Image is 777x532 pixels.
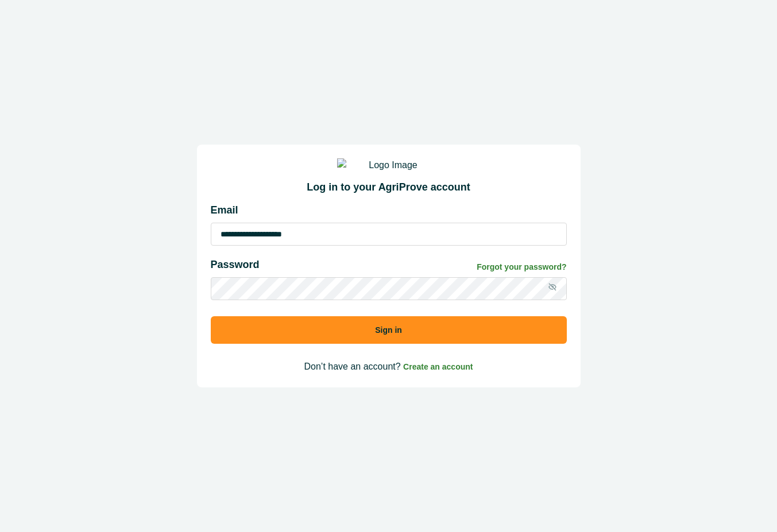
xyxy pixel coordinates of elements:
a: Create an account [403,362,473,371]
button: Sign in [211,316,567,344]
a: Forgot your password? [477,261,566,273]
p: Password [211,257,260,273]
img: Logo Image [337,158,440,172]
p: Email [211,203,567,218]
h2: Log in to your AgriProve account [211,181,567,194]
span: Create an account [403,362,473,371]
p: Don’t have an account? [211,360,567,374]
